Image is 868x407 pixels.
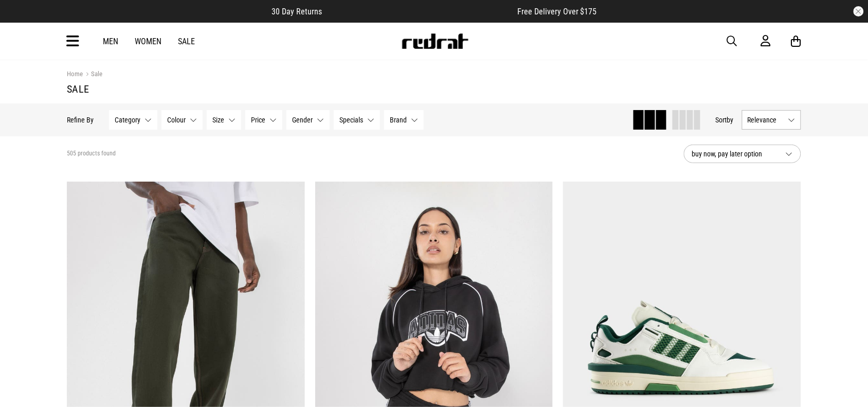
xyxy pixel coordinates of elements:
[684,145,801,163] button: buy now, pay later option
[67,70,83,78] a: Home
[115,116,140,124] span: Category
[517,7,597,16] span: Free Delivery Over $175
[161,110,203,130] button: Colour
[342,6,497,16] iframe: Customer reviews powered by Trustpilot
[272,7,322,16] span: 30 Day Returns
[748,116,784,124] span: Relevance
[103,37,118,46] a: Men
[8,4,39,35] button: Open LiveChat chat widget
[207,110,241,130] button: Size
[384,110,424,130] button: Brand
[251,116,265,124] span: Price
[245,110,282,130] button: Price
[212,116,224,124] span: Size
[67,116,94,124] p: Refine By
[67,83,801,95] h1: Sale
[83,70,102,80] a: Sale
[109,110,157,130] button: Category
[390,116,407,124] span: Brand
[334,110,380,130] button: Specials
[292,116,313,124] span: Gender
[67,150,116,158] span: 505 products found
[178,37,195,46] a: Sale
[135,37,161,46] a: Women
[692,148,777,160] span: buy now, pay later option
[716,114,734,126] button: Sortby
[339,116,363,124] span: Specials
[742,110,801,130] button: Relevance
[286,110,330,130] button: Gender
[727,116,734,124] span: by
[167,116,186,124] span: Colour
[401,33,469,49] img: Redrat logo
